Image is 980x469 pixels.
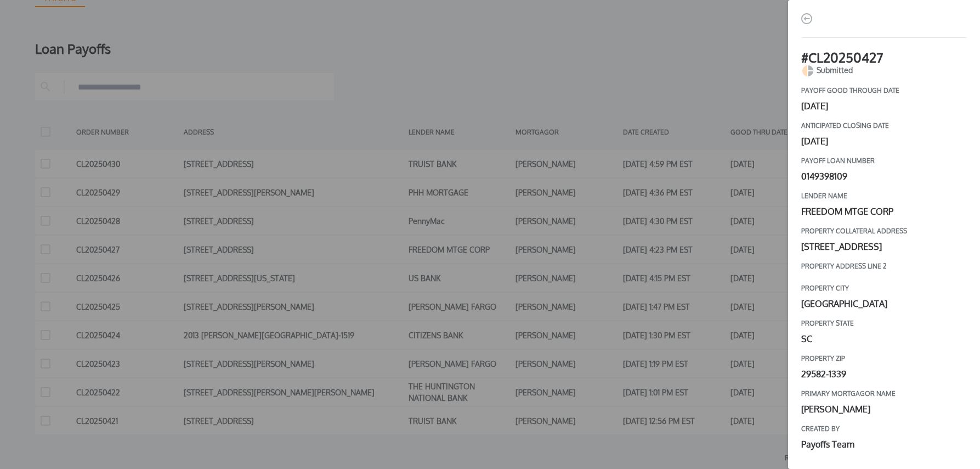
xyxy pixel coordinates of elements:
span: Submitted [817,64,853,77]
label: property collateral address [801,227,967,236]
div: 29582-1339 [801,367,967,381]
label: payoff loan number [801,157,967,165]
img: chartPie-icon [801,64,814,77]
h1: # CL20250427 [801,51,967,64]
label: Primary Mortgagor Name [801,389,967,398]
div: Payoffs Team [801,438,967,451]
div: [DATE] [801,135,967,148]
div: [PERSON_NAME] [801,403,967,416]
div: [GEOGRAPHIC_DATA] [801,297,967,310]
label: property city [801,284,967,293]
img: back-icon [801,13,812,24]
label: property zip [801,354,967,363]
label: property address line 2 [801,262,967,271]
div: 0149398109 [801,170,967,183]
label: payoff good through date [801,86,967,95]
div: SC [801,332,967,345]
div: [DATE] [801,99,967,113]
label: Anticipated closing date [801,121,967,130]
div: FREEDOM MTGE CORP [801,205,967,218]
label: Lender Name [801,192,967,200]
div: [STREET_ADDRESS] [801,240,967,253]
label: property state [801,319,967,328]
label: Created by [801,425,967,433]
